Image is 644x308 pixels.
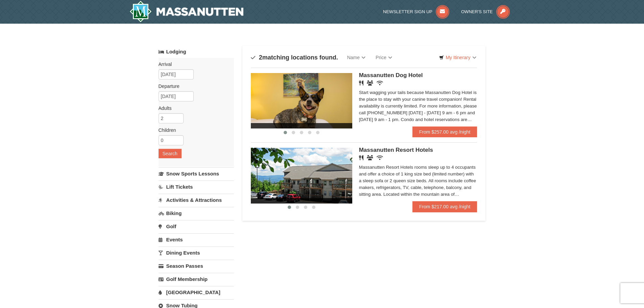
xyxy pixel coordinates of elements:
[461,9,510,14] a: Owner's Site
[159,194,234,206] a: Activities & Attractions
[159,61,229,68] label: Arrival
[129,1,244,22] img: Massanutten Resort Logo
[159,220,234,233] a: Golf
[159,233,234,246] a: Events
[159,46,234,58] a: Lodging
[259,54,262,61] span: 2
[159,83,229,90] label: Departure
[377,155,383,160] i: Wireless Internet (free)
[359,164,477,198] div: Massanutten Resort Hotels rooms sleep up to 4 occupants and offer a choice of 1 king size bed (li...
[412,201,477,212] a: From $217.00 avg /night
[371,51,397,64] a: Price
[159,260,234,272] a: Season Passes
[159,105,229,112] label: Adults
[359,72,423,78] span: Massanutten Dog Hotel
[359,80,363,86] i: Restaurant
[359,147,433,153] span: Massanutten Resort Hotels
[377,80,383,86] i: Wireless Internet (free)
[159,181,234,193] a: Lift Tickets
[159,167,234,180] a: Snow Sports Lessons
[367,80,373,86] i: Banquet Facilities
[383,9,432,14] span: Newsletter Sign Up
[159,246,234,259] a: Dining Events
[412,126,477,137] a: From $257.00 avg /night
[251,54,338,61] h4: matching locations found.
[129,1,244,22] a: Massanutten Resort
[342,51,371,64] a: Name
[461,9,493,14] span: Owner's Site
[359,89,477,123] div: Start wagging your tails because Massanutten Dog Hotel is the place to stay with your canine trav...
[435,52,480,63] a: My Itinerary
[159,207,234,219] a: Biking
[159,273,234,285] a: Golf Membership
[159,149,182,158] button: Search
[383,9,449,14] a: Newsletter Sign Up
[367,155,373,160] i: Banquet Facilities
[359,155,363,160] i: Restaurant
[159,127,229,134] label: Children
[159,286,234,299] a: [GEOGRAPHIC_DATA]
